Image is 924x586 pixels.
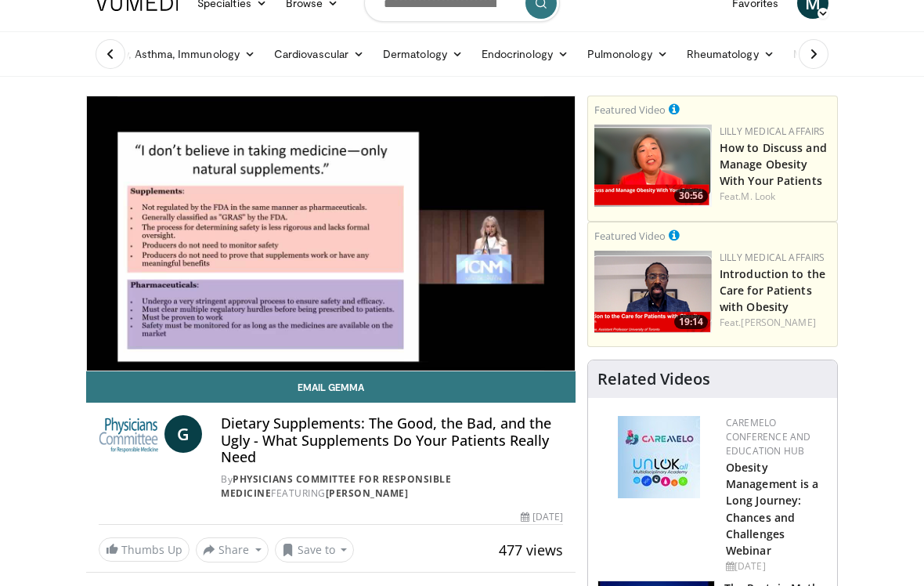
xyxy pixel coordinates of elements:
[275,537,355,562] button: Save to
[326,487,409,500] a: [PERSON_NAME]
[196,537,269,562] button: Share
[499,541,563,559] span: 477 views
[674,315,708,329] span: 19:14
[265,38,374,70] a: Cardiovascular
[677,38,784,70] a: Rheumatology
[726,416,810,458] a: CaReMeLO Conference and Education Hub
[597,370,710,389] h4: Related Videos
[720,251,825,264] a: Lilly Medical Affairs
[594,103,666,117] small: Featured Video
[594,251,712,333] a: 19:14
[86,371,576,403] a: Email Gemma
[726,559,825,573] div: [DATE]
[86,38,265,70] a: Allergy, Asthma, Immunology
[720,190,831,204] div: Feat.
[594,125,712,207] a: 30:56
[720,140,827,188] a: How to Discuss and Manage Obesity With Your Patients
[618,416,700,498] img: 45df64a9-a6de-482c-8a90-ada250f7980c.png.150x105_q85_autocrop_double_scale_upscale_version-0.2.jpg
[578,38,677,70] a: Pulmonology
[221,472,563,501] div: By FEATURING
[164,415,202,453] a: G
[741,190,775,203] a: M. Look
[674,189,708,203] span: 30:56
[594,125,712,207] img: c98a6a29-1ea0-4bd5-8cf5-4d1e188984a7.png.150x105_q85_crop-smart_upscale.png
[221,415,563,466] h4: Dietary Supplements: The Good, the Bad, and the Ugly - What Supplements Do Your Patients Really Need
[594,251,712,333] img: acc2e291-ced4-4dd5-b17b-d06994da28f3.png.150x105_q85_crop-smart_upscale.png
[472,38,578,70] a: Endocrinology
[594,229,666,243] small: Featured Video
[720,316,831,330] div: Feat.
[741,316,815,329] a: [PERSON_NAME]
[87,96,575,371] video-js: Video Player
[726,460,819,558] a: Obesity Management is a Long Journey: Chances and Challenges Webinar
[99,537,189,562] a: Thumbs Up
[99,415,158,453] img: Physicians Committee for Responsible Medicine
[374,38,472,70] a: Dermatology
[720,266,825,314] a: Introduction to the Care for Patients with Obesity
[521,510,563,524] div: [DATE]
[221,472,451,500] a: Physicians Committee for Responsible Medicine
[720,125,825,138] a: Lilly Medical Affairs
